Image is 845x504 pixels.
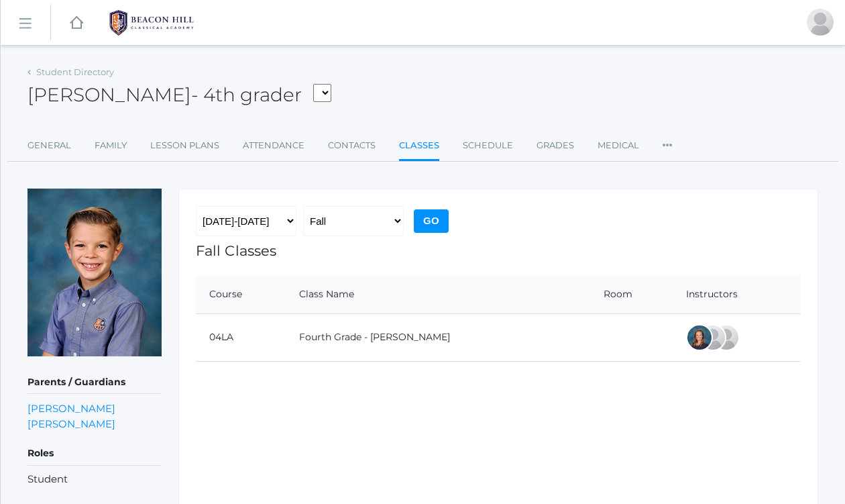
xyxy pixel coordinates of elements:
[95,132,127,159] a: Family
[191,83,302,106] span: - 4th grader
[196,243,801,258] h1: Fall Classes
[699,324,726,351] div: Lydia Chaffin
[27,442,162,465] h5: Roles
[286,275,590,314] th: Class Name
[196,275,286,314] th: Course
[328,132,376,159] a: Contacts
[299,331,450,343] a: Fourth Grade - [PERSON_NAME]
[27,132,71,159] a: General
[27,371,162,394] h5: Parents / Guardians
[36,66,114,77] a: Student Directory
[27,416,115,432] a: [PERSON_NAME]
[27,189,162,356] img: James Bernardi
[243,132,304,159] a: Attendance
[27,472,162,487] li: Student
[673,275,801,314] th: Instructors
[414,209,449,233] input: Go
[807,9,834,36] div: Heather Bernardi
[196,313,286,361] td: 04LA
[598,132,639,159] a: Medical
[399,132,439,161] a: Classes
[463,132,513,159] a: Schedule
[101,6,202,40] img: 1_BHCALogos-05.png
[537,132,574,159] a: Grades
[27,85,331,105] h2: [PERSON_NAME]
[686,324,713,351] div: Ellie Bradley
[713,324,740,351] div: Heather Porter
[27,401,115,416] a: [PERSON_NAME]
[150,132,219,159] a: Lesson Plans
[590,275,673,314] th: Room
